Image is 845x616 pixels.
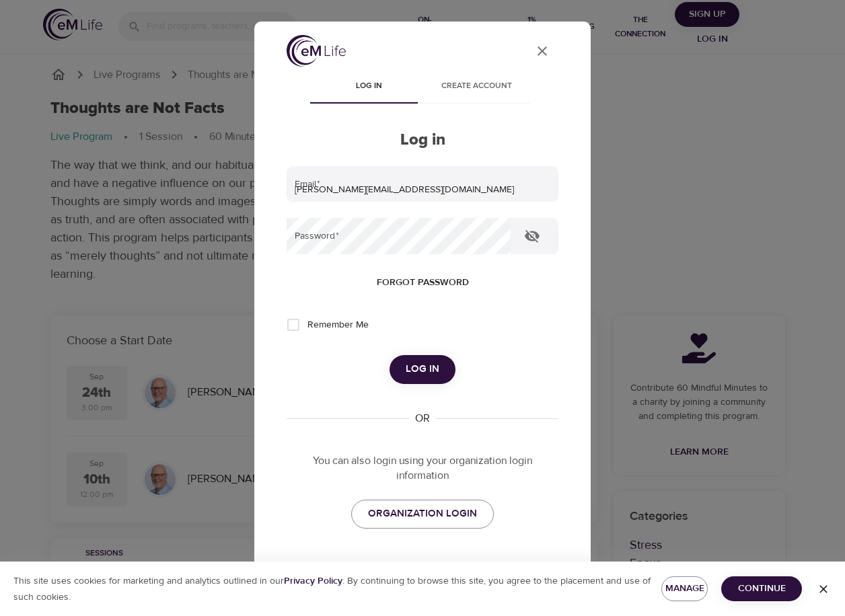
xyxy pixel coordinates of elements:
a: ORGANIZATION LOGIN [351,500,494,528]
div: OR [410,411,435,426]
button: Forgot password [371,270,474,295]
img: logo [287,35,346,67]
span: Create account [431,79,522,93]
span: Remember Me [307,318,369,332]
button: close [526,35,558,67]
p: You can also login using your organization login information [287,453,558,484]
button: Log in [390,355,455,383]
span: ORGANIZATION LOGIN [368,505,477,523]
span: Manage [672,580,698,597]
b: Privacy Policy [284,575,342,587]
div: disabled tabs example [287,71,558,104]
span: Forgot password [377,274,469,291]
span: Log in [323,79,414,93]
span: Continue [732,580,791,597]
h2: Log in [287,130,558,150]
span: Log in [406,360,439,378]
